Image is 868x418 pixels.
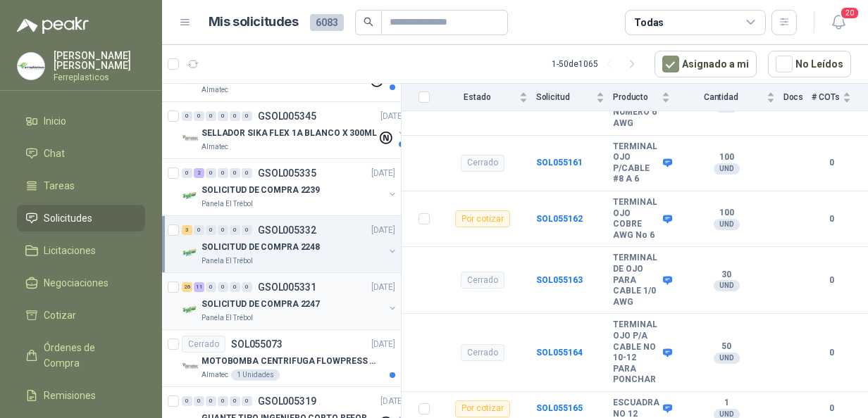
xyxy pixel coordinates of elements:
[536,92,593,102] span: Solicitud
[206,396,216,406] div: 0
[655,51,757,77] button: Asignado a mi
[714,163,740,175] div: UND
[17,270,145,296] a: Negociaciones
[218,168,228,178] div: 0
[613,319,659,386] b: TERMINAL OJO P/A CABLE NO 10-12 PARA PONCHAR
[201,241,320,254] p: SOLICITUD DE COMPRA 2248
[201,255,253,267] p: Panela El Trébol
[258,111,316,121] p: GSOL005345
[230,225,240,235] div: 0
[17,205,145,232] a: Solicitudes
[536,214,583,224] a: SOL055162
[44,388,96,403] span: Remisiones
[678,208,775,219] b: 100
[218,396,228,406] div: 0
[380,110,404,123] p: [DATE]
[536,275,583,285] a: SOL055163
[364,17,373,27] span: search
[54,51,145,70] p: [PERSON_NAME] [PERSON_NAME]
[242,396,252,406] div: 0
[162,330,401,387] a: CerradoSOL055073[DATE] Company LogoMOTOBOMBA CENTRIFUGA FLOWPRESS 1.5HP-220Almatec1 Unidades
[613,84,678,111] th: Producto
[194,168,204,178] div: 2
[18,53,44,80] img: Company Logo
[714,353,740,364] div: UND
[536,84,613,111] th: Solicitud
[613,141,659,185] b: TERMINAL OJO P/CABLE #8 A 6
[201,369,228,381] p: Almatec
[218,225,228,235] div: 0
[258,396,316,406] p: GSOL005319
[768,51,851,77] button: No Leídos
[242,111,252,121] div: 0
[461,155,504,172] div: Cerrado
[182,111,192,121] div: 0
[17,334,145,376] a: Órdenes de Compra
[678,398,775,409] b: 1
[812,213,851,226] b: 0
[371,167,395,180] p: [DATE]
[17,237,145,264] a: Licitaciones
[783,84,812,111] th: Docs
[455,400,510,417] div: Por cotizar
[812,92,840,102] span: # COTs
[258,282,316,292] p: GSOL005331
[206,111,216,121] div: 0
[44,210,92,226] span: Solicitudes
[552,53,643,75] div: 1 - 50 de 1065
[536,158,583,167] a: SOL055161
[182,282,192,292] div: 26
[44,308,76,323] span: Cotizar
[182,165,398,210] a: 0 2 0 0 0 0 GSOL005335[DATE] Company LogoSOLICITUD DE COMPRA 2239Panela El Trébol
[201,298,320,311] p: SOLICITUD DE COMPRA 2247
[438,92,516,102] span: Estado
[182,130,199,147] img: Company Logo
[182,244,199,261] img: Company Logo
[613,92,659,102] span: Producto
[182,222,398,267] a: 3 0 0 0 0 0 GSOL005332[DATE] Company LogoSOLICITUD DE COMPRA 2248Panela El Trébol
[310,14,344,31] span: 6083
[812,84,868,111] th: # COTs
[201,127,377,140] p: SELLADOR SIKA FLEX 1A BLANCO X 300ML
[461,272,504,289] div: Cerrado
[242,282,252,292] div: 0
[194,282,204,292] div: 11
[182,108,407,153] a: 0 0 0 0 0 0 GSOL005345[DATE] Company LogoSELLADOR SIKA FLEX 1A BLANCO X 300MLAlmatec
[201,84,228,96] p: Almatec
[44,275,108,291] span: Negociaciones
[242,168,252,178] div: 0
[231,339,283,349] p: SOL055073
[218,111,228,121] div: 0
[812,156,851,170] b: 0
[371,224,395,237] p: [DATE]
[230,111,240,121] div: 0
[201,184,320,197] p: SOLICITUD DE COMPRA 2239
[812,402,851,415] b: 0
[201,355,377,368] p: MOTOBOMBA CENTRIFUGA FLOWPRESS 1.5HP-220
[201,141,228,153] p: Almatec
[258,168,316,178] p: GSOL005335
[380,395,404,408] p: [DATE]
[182,301,199,318] img: Company Logo
[17,382,145,409] a: Remisiones
[536,348,583,357] a: SOL055164
[54,73,145,82] p: Ferreplasticos
[634,15,664,30] div: Todas
[812,346,851,360] b: 0
[17,140,145,167] a: Chat
[182,187,199,204] img: Company Logo
[209,12,299,32] h1: Mis solicitudes
[17,17,89,34] img: Logo peakr
[231,369,280,381] div: 1 Unidades
[714,219,740,230] div: UND
[44,178,75,194] span: Tareas
[714,280,740,291] div: UND
[678,84,783,111] th: Cantidad
[206,282,216,292] div: 0
[613,197,659,241] b: TERMINAL OJO COBRE AWG No 6
[194,225,204,235] div: 0
[812,274,851,287] b: 0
